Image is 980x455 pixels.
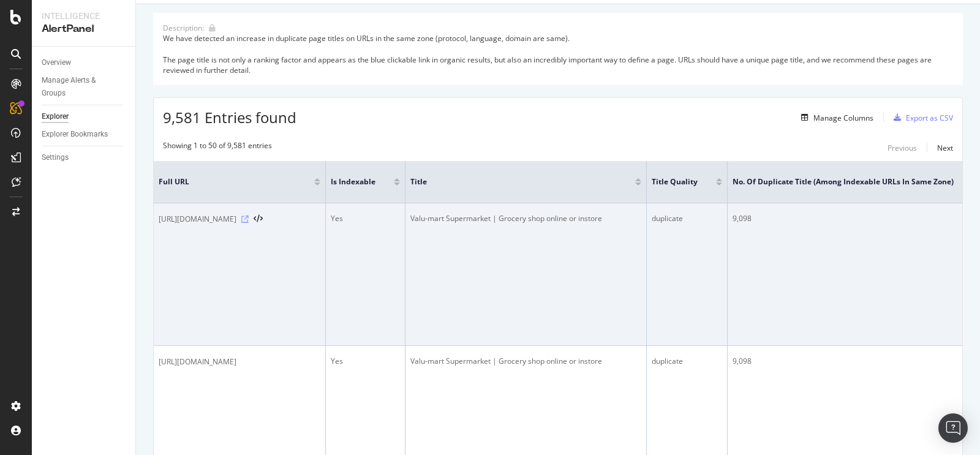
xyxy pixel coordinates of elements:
[331,356,400,367] div: Yes
[159,356,236,368] span: [URL][DOMAIN_NAME]
[241,216,249,223] a: Visit Online Page
[796,110,873,125] button: Manage Columns
[159,213,236,225] span: [URL][DOMAIN_NAME]
[163,23,204,33] div: Description:
[652,213,722,224] div: duplicate
[733,176,954,187] span: No. of Duplicate Title (Among Indexable URLs in Same Zone)
[42,56,127,69] a: Overview
[163,33,953,75] div: We have detected an increase in duplicate page titles on URLs in the same zone (protocol, languag...
[733,356,978,367] div: 9,098
[42,110,127,123] a: Explorer
[163,107,296,127] span: 9,581 Entries found
[331,176,375,187] span: Is Indexable
[42,110,69,123] div: Explorer
[42,128,127,141] a: Explorer Bookmarks
[42,151,69,164] div: Settings
[163,140,272,155] div: Showing 1 to 50 of 9,581 entries
[42,151,127,164] a: Settings
[813,113,873,123] div: Manage Columns
[652,356,722,367] div: duplicate
[410,213,641,224] div: Valu-mart Supermarket | Grocery shop online or instore
[331,213,400,224] div: Yes
[410,176,617,187] span: Title
[937,140,953,155] button: Next
[937,143,953,153] div: Next
[889,108,953,127] button: Export as CSV
[42,56,71,69] div: Overview
[888,140,917,155] button: Previous
[42,22,126,36] div: AlertPanel
[652,176,698,187] span: Title Quality
[42,74,127,100] a: Manage Alerts & Groups
[159,176,296,187] span: Full URL
[254,215,263,224] button: View HTML Source
[42,10,126,22] div: Intelligence
[906,113,953,123] div: Export as CSV
[733,213,978,224] div: 9,098
[42,74,115,100] div: Manage Alerts & Groups
[410,356,641,367] div: Valu-mart Supermarket | Grocery shop online or instore
[42,128,108,141] div: Explorer Bookmarks
[938,413,968,443] div: Open Intercom Messenger
[888,143,917,153] div: Previous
